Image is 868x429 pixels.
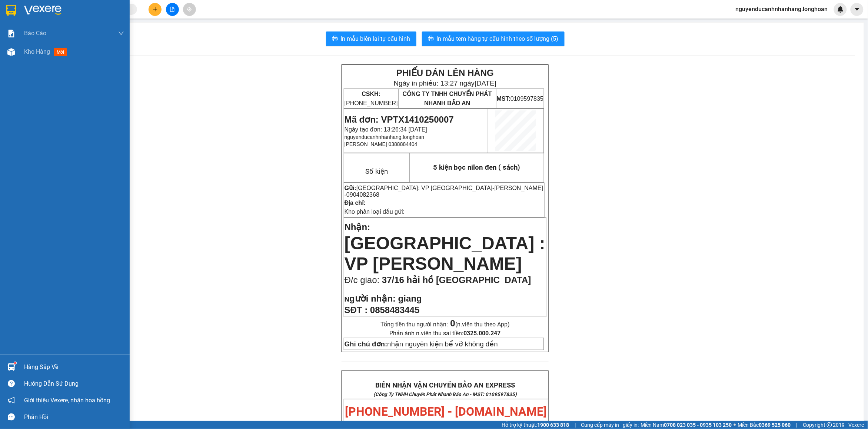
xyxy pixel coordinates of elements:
strong: 1900 633 818 [537,422,569,428]
span: | [575,421,576,429]
span: Đ/c giao: [345,275,382,285]
span: CÔNG TY TNHH CHUYỂN PHÁT NHANH BẢO AN [403,91,492,106]
span: 5 kiện bọc nilon đen ( sách) [433,163,520,172]
strong: Gửi: [345,185,356,191]
div: Phản hồi [24,412,124,423]
span: Mã đơn: VPTX1410250007 [3,45,112,55]
span: gười nhận: [349,293,396,303]
span: Nhận: [345,222,370,232]
span: Mã đơn: VPTX1410250007 [345,114,454,124]
strong: 0 [450,318,455,329]
span: Cung cấp máy in - giấy in: [581,421,639,429]
img: logo-vxr [6,5,16,16]
span: aim [187,7,192,12]
span: (n.viên thu theo App) [450,321,510,328]
span: file-add [170,7,175,12]
span: question-circle [8,380,15,387]
span: [PERSON_NAME] 0388884404 [345,141,418,147]
strong: 0369 525 060 [759,422,791,428]
span: Ngày tạo đơn: 13:26:34 [DATE] [345,126,427,133]
span: notification [8,397,15,404]
strong: BIÊN NHẬN VẬN CHUYỂN BẢO AN EXPRESS [375,381,515,389]
span: 0109597835 [497,96,543,102]
span: copyright [827,422,832,428]
span: [GEOGRAPHIC_DATA]: VP [GEOGRAPHIC_DATA] [356,185,492,191]
span: Miền Bắc [738,421,791,429]
strong: N [345,295,396,303]
img: solution-icon [7,30,15,37]
span: ⚪️ [734,423,736,426]
strong: Ghi chú đơn: [345,340,388,348]
sup: 1 [14,362,16,364]
span: plus [153,7,158,12]
span: printer [428,36,434,43]
strong: CSKH: [362,91,380,97]
span: 37/16 hải hồ [GEOGRAPHIC_DATA] [382,275,531,285]
button: printerIn mẫu biên lai tự cấu hình [326,31,416,46]
span: Phản ánh n.viên thu sai tiền: [389,330,500,337]
span: mới [54,48,67,56]
span: - [345,185,543,198]
span: [DATE] [475,79,496,87]
span: giang [398,293,422,303]
img: warehouse-icon [7,363,15,371]
span: In mẫu tem hàng tự cấu hình theo số lượng (5) [437,34,559,43]
span: Ngày in phiếu: 13:27 ngày [394,79,496,87]
span: nguyenducanhnhanhang.longhoan [730,4,834,14]
img: warehouse-icon [7,48,15,56]
span: Hỗ trợ kỹ thuật: [502,421,569,429]
span: nhận nguyên kiện bể vỡ không đền [345,340,498,348]
span: Tổng tiền thu người nhận: [380,321,510,328]
div: Hàng sắp về [24,362,124,373]
strong: PHIẾU DÁN LÊN HÀNG [396,68,494,78]
span: [PHONE_NUMBER] [3,25,56,38]
strong: Địa chỉ: [345,200,366,206]
span: In mẫu biên lai tự cấu hình [341,34,410,43]
strong: PHIẾU DÁN LÊN HÀNG [49,3,147,13]
span: Số kiện [365,167,388,176]
span: [PHONE_NUMBER] - [DOMAIN_NAME] [345,405,547,419]
button: aim [183,3,196,16]
strong: MST: [497,96,511,102]
span: nguyenducanhnhanhang.longhoan [345,134,425,140]
span: printer [332,36,338,43]
span: 0858483445 [370,305,419,315]
img: icon-new-feature [837,6,844,13]
span: CÔNG TY TNHH CHUYỂN PHÁT NHANH BẢO AN [64,25,136,39]
span: message [8,413,15,420]
span: Giới thiệu Vexere, nhận hoa hồng [24,396,110,405]
button: caret-down [851,3,864,16]
strong: (Công Ty TNHH Chuyển Phát Nhanh Bảo An - MST: 0109597835) [373,392,517,397]
span: Báo cáo [24,29,46,38]
span: [PERSON_NAME] - [345,185,543,198]
span: [GEOGRAPHIC_DATA] : VP [PERSON_NAME] [345,233,545,273]
strong: 0325.000.247 [463,330,500,337]
span: Ngày in phiếu: 13:26 ngày [47,15,149,23]
span: caret-down [854,6,861,13]
strong: SĐT : [345,305,368,315]
span: Kho phân loại đầu gửi: [345,209,405,215]
strong: 0708 023 035 - 0935 103 250 [664,422,732,428]
span: down [118,30,124,36]
button: plus [149,3,162,16]
div: Hướng dẫn sử dụng [24,378,124,389]
strong: CSKH: [20,25,39,31]
span: | [797,421,798,429]
span: Kho hàng [24,48,50,55]
span: [PHONE_NUMBER] [345,91,398,106]
span: Miền Nam [641,421,732,429]
button: file-add [166,3,179,16]
span: 0904082368 [346,192,379,198]
button: printerIn mẫu tem hàng tự cấu hình theo số lượng (5) [422,31,565,46]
